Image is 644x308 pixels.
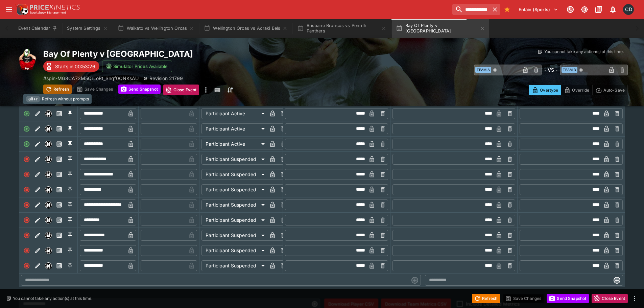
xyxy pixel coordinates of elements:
[43,169,54,180] button: Nexus
[45,247,52,254] div: Nexus
[515,4,562,15] button: Select Tenant
[592,85,628,95] button: Auto-Save
[529,85,561,95] button: Overtype
[45,141,52,147] div: Nexus
[54,123,65,134] button: Past Performances
[45,111,51,117] img: nexus.svg
[544,66,557,73] h6: - VS -
[45,187,51,193] img: nexus.svg
[544,49,624,55] p: You cannot take any action(s) at this time.
[102,61,172,72] button: Simulator Prices Available
[21,154,32,165] div: Inactive Player
[32,169,43,180] button: Edit
[30,5,80,10] img: PriceKinetics
[32,123,43,134] button: Edit
[54,260,65,271] button: Past Performances
[472,294,500,303] button: Refresh
[43,245,54,256] button: Nexus
[293,19,390,38] button: Brisbane Broncos vs Penrith Panthers
[201,215,267,226] div: Participant Suspended
[572,87,589,94] p: Override
[630,294,639,303] button: more
[45,126,51,132] img: nexus.svg
[54,139,65,149] button: Past Performances
[502,4,512,15] button: Bookmarks
[201,169,267,180] div: Participant Suspended
[45,156,51,162] img: nexus.svg
[54,245,65,256] button: Past Performances
[540,87,558,94] p: Overtype
[202,85,210,95] button: more
[603,87,625,94] p: Auto-Save
[32,260,43,271] button: Edit
[45,156,52,163] div: Nexus
[63,19,112,38] button: System Settings
[54,108,65,119] button: Past Performances
[21,215,32,226] div: Inactive Player
[43,215,54,226] button: Nexus
[593,3,605,16] button: Documentation
[32,108,43,119] button: Edit
[201,139,267,149] div: Participant Active
[201,108,267,119] div: Participant Active
[475,67,491,73] span: Team A
[15,3,28,16] img: PriceKinetics Logo
[452,4,490,15] input: search
[118,85,161,94] button: Send Snapshot
[54,230,65,241] button: Past Performances
[45,217,51,223] img: nexus.svg
[578,3,591,16] button: Toggle light/dark mode
[201,260,267,271] div: Participant Suspended
[623,4,634,15] div: Cameron Duffy
[45,217,52,223] div: Nexus
[201,199,267,210] div: Participant Suspended
[21,245,32,256] div: Inactive Player
[43,75,139,82] p: Copy To Clipboard
[547,294,589,303] button: Send Snapshot
[43,139,54,149] button: Nexus
[32,184,43,195] button: Edit
[45,262,52,269] div: Nexus
[21,184,32,195] div: Inactive Player
[561,85,592,95] button: Override
[201,230,267,241] div: Participant Suspended
[149,75,183,82] p: Revision 21799
[562,67,577,73] span: Team B
[3,3,15,16] button: open drawer
[16,49,38,70] img: rugby_union.png
[564,3,576,16] button: Connected to PK
[32,154,43,165] button: Edit
[32,230,43,241] button: Edit
[45,186,52,193] div: Nexus
[21,199,32,210] div: Inactive Player
[43,260,54,271] button: Nexus
[621,2,636,17] button: Cameron Duffy
[21,123,32,134] div: Active Player
[201,154,267,165] div: Participant Suspended
[21,139,32,149] div: Active Player
[14,19,62,38] button: Event Calendar
[32,139,43,149] button: Edit
[21,260,32,271] div: Inactive Player
[201,123,267,134] div: Participant Active
[43,199,54,210] button: Nexus
[32,245,43,256] button: Edit
[201,184,267,195] div: Participant Suspended
[43,49,336,59] h2: Copy To Clipboard
[200,19,292,38] button: Wellington Orcas vs Aoraki Eels
[43,184,54,195] button: Nexus
[114,19,199,38] button: Waikato vs Wellington Orcas
[21,169,32,180] div: Inactive Player
[43,230,54,241] button: Nexus
[21,230,32,241] div: Inactive Player
[30,11,66,14] img: Sportsbook Management
[54,215,65,226] button: Past Performances
[21,108,32,119] div: Active Player
[26,96,41,102] span: alt+r
[45,125,52,132] div: Nexus
[45,247,51,254] img: nexus.svg
[45,141,51,147] img: nexus.svg
[43,85,72,94] button: Refresh
[43,108,54,119] button: Nexus
[45,263,51,269] img: nexus.svg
